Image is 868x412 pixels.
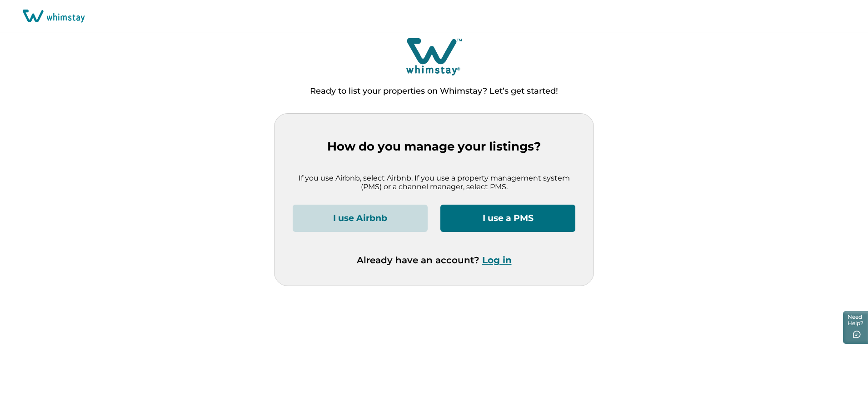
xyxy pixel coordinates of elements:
button: I use Airbnb [293,205,428,232]
button: Log in [482,255,512,266]
p: How do you manage your listings? [293,140,575,154]
p: Ready to list your properties on Whimstay? Let’s get started! [310,87,558,96]
p: Already have an account? [357,255,512,266]
p: If you use Airbnb, select Airbnb. If you use a property management system (PMS) or a channel mana... [293,174,575,191]
button: I use a PMS [440,205,575,232]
